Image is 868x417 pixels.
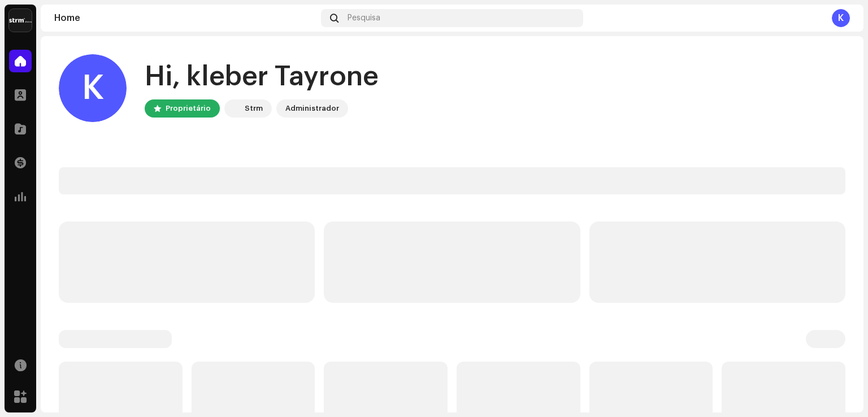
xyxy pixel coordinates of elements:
[54,14,316,23] div: Home
[348,14,380,23] span: Pesquisa
[832,9,850,27] div: K
[285,102,339,115] div: Administrador
[166,102,211,115] div: Proprietário
[9,9,32,32] img: 408b884b-546b-4518-8448-1008f9c76b02
[145,59,379,95] div: Hi, kleber Tayrone
[59,54,127,122] div: K
[227,102,240,115] img: 408b884b-546b-4518-8448-1008f9c76b02
[245,102,263,115] div: Strm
